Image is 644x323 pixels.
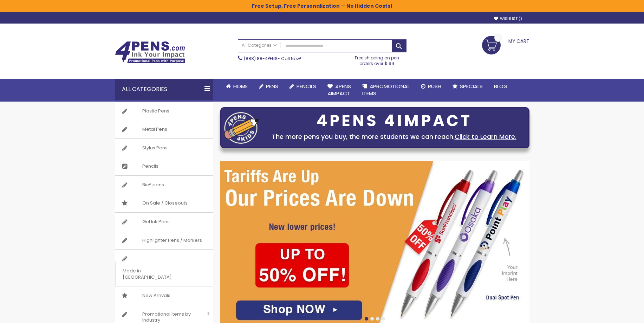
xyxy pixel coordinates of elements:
[362,83,410,97] span: 4PROMOTIONAL ITEMS
[415,79,447,94] a: Rush
[224,112,259,144] img: four_pen_logo.png
[115,231,213,250] a: Highlighter Pens / Markers
[135,102,176,120] span: Plastic Pens
[322,79,357,102] a: 4Pens4impact
[488,79,513,94] a: Blog
[115,176,213,194] a: Bic® pens
[135,120,174,138] span: Metal Pens
[447,79,488,94] a: Specials
[115,102,213,120] a: Plastic Pens
[115,213,213,231] a: Gel Ink Pens
[233,83,248,90] span: Home
[115,194,213,212] a: On Sale / Closeouts
[135,176,171,194] span: Bic® pens
[115,41,185,64] img: 4Pens Custom Pens and Promotional Products
[115,120,213,138] a: Metal Pens
[115,250,213,286] a: Made in [GEOGRAPHIC_DATA]
[253,79,284,94] a: Pens
[263,114,526,128] div: 4PENS 4IMPACT
[284,79,322,94] a: Pencils
[135,286,177,305] span: New Arrivals
[115,79,213,100] div: All Categories
[115,286,213,305] a: New Arrivals
[347,52,406,66] div: Free shipping on pen orders over $199
[242,43,277,48] span: All Categories
[115,157,213,175] a: Pencils
[327,83,351,97] span: 4Pens 4impact
[135,157,165,175] span: Pencils
[460,83,483,90] span: Specials
[297,83,316,90] span: Pencils
[494,16,522,21] a: Wishlist
[263,132,526,142] div: The more pens you buy, the more students we can reach.
[244,56,301,62] span: - Call Now!
[238,40,280,51] a: All Categories
[135,139,175,157] span: Stylus Pens
[220,79,253,94] a: Home
[244,56,278,62] a: (888) 88-4PENS
[115,139,213,157] a: Stylus Pens
[357,79,415,102] a: 4PROMOTIONALITEMS
[455,132,516,141] a: Click to Learn More.
[135,213,177,231] span: Gel Ink Pens
[266,83,278,90] span: Pens
[428,83,441,90] span: Rush
[135,231,209,250] span: Highlighter Pens / Markers
[115,262,195,286] span: Made in [GEOGRAPHIC_DATA]
[135,194,195,212] span: On Sale / Closeouts
[494,83,508,90] span: Blog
